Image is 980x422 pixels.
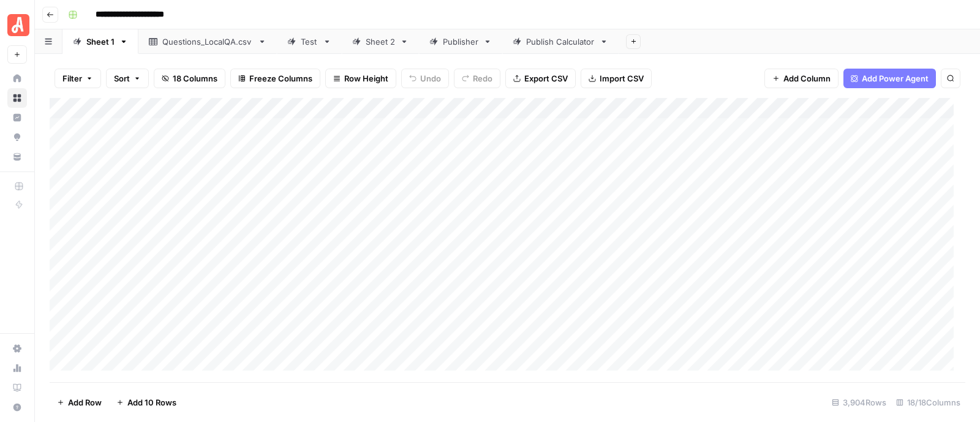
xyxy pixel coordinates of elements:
[420,72,441,85] span: Undo
[7,88,27,108] a: Browse
[62,29,138,54] a: Sheet 1
[342,29,419,54] a: Sheet 2
[600,72,644,85] span: Import CSV
[7,127,27,147] a: Opportunities
[7,147,27,167] a: Your Data
[230,69,320,88] button: Freeze Columns
[106,69,149,88] button: Sort
[68,396,102,409] span: Add Row
[325,69,396,88] button: Row Height
[783,72,831,85] span: Add Column
[366,36,395,48] div: Sheet 2
[55,69,101,88] button: Filter
[301,36,318,48] div: Test
[581,69,652,88] button: Import CSV
[154,69,225,88] button: 18 Columns
[401,69,449,88] button: Undo
[62,72,82,85] span: Filter
[454,69,500,88] button: Redo
[138,29,277,54] a: Questions_LocalQA.csv
[50,393,109,412] button: Add Row
[7,10,27,40] button: Workspace: Angi
[764,69,839,88] button: Add Column
[7,358,27,378] a: Usage
[7,398,27,417] button: Help + Support
[344,72,388,85] span: Row Height
[473,72,492,85] span: Redo
[443,36,478,48] div: Publisher
[862,72,929,85] span: Add Power Agent
[7,339,27,358] a: Settings
[173,72,217,85] span: 18 Columns
[7,14,29,36] img: Angi Logo
[827,393,891,412] div: 3,904 Rows
[114,72,130,85] span: Sort
[526,36,595,48] div: Publish Calculator
[249,72,312,85] span: Freeze Columns
[277,29,342,54] a: Test
[127,396,176,409] span: Add 10 Rows
[7,108,27,127] a: Insights
[109,393,184,412] button: Add 10 Rows
[86,36,115,48] div: Sheet 1
[524,72,568,85] span: Export CSV
[843,69,936,88] button: Add Power Agent
[162,36,253,48] div: Questions_LocalQA.csv
[7,378,27,398] a: Learning Hub
[419,29,502,54] a: Publisher
[891,393,965,412] div: 18/18 Columns
[502,29,619,54] a: Publish Calculator
[505,69,576,88] button: Export CSV
[7,69,27,88] a: Home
